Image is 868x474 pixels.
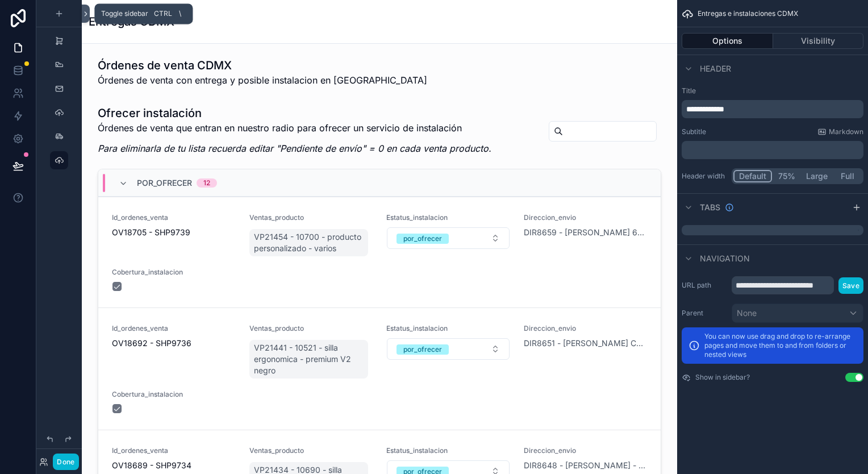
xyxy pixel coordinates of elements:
[700,63,731,74] span: Header
[700,253,750,264] span: Navigation
[829,127,863,136] span: Markdown
[682,172,727,181] label: Header width
[817,127,863,136] a: Markdown
[704,332,857,359] p: You can now use drag and drop to re-arrange pages and move them to and from folders or nested views
[682,33,773,49] button: Options
[700,202,720,213] span: Tabs
[772,170,801,182] button: 75%
[153,8,173,19] span: Ctrl
[137,177,192,189] span: por_ofrecer
[801,170,833,182] button: Large
[203,178,210,188] div: 12
[698,9,798,18] span: Entregas e instalaciones CDMX
[695,373,750,382] label: Show in sidebar?
[682,141,863,159] div: scrollable content
[176,9,185,18] span: \
[89,14,174,30] h1: Entregas CDMX
[733,170,772,182] button: Default
[682,127,706,136] label: Subtitle
[682,100,863,118] div: scrollable content
[682,86,863,95] label: Title
[838,277,863,294] button: Save
[682,281,727,290] label: URL path
[682,309,727,318] label: Parent
[101,9,148,18] span: Toggle sidebar
[737,307,757,319] span: None
[53,454,78,470] button: Done
[833,170,862,182] button: Full
[732,303,863,323] button: None
[773,33,864,49] button: Visibility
